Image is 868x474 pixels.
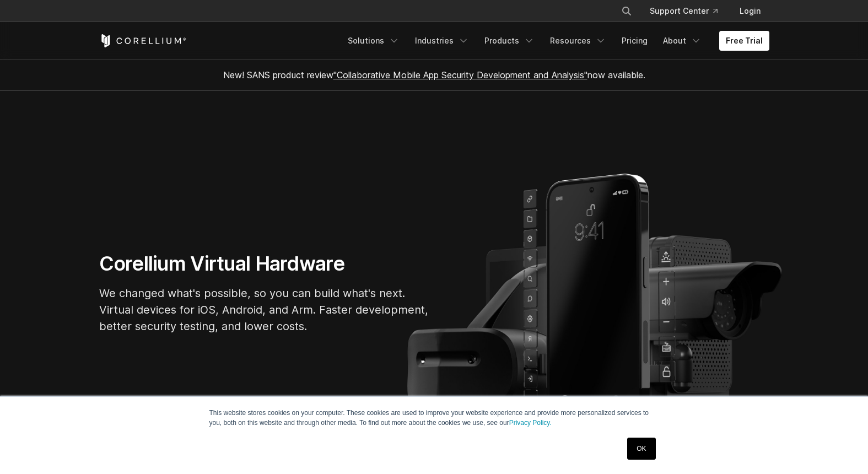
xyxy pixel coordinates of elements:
[731,1,769,21] a: Login
[341,31,406,51] a: Solutions
[509,419,552,427] a: Privacy Policy.
[341,31,769,51] div: Navigation Menu
[627,438,655,460] a: OK
[478,31,541,51] a: Products
[99,34,187,47] a: Corellium Home
[99,285,430,335] p: We changed what's possible, so you can build what's next. Virtual devices for iOS, Android, and A...
[209,408,659,428] p: This website stores cookies on your computer. These cookies are used to improve your website expe...
[615,31,654,51] a: Pricing
[617,1,637,21] button: Search
[641,1,726,21] a: Support Center
[333,69,587,80] a: "Collaborative Mobile App Security Development and Analysis"
[99,251,430,276] h1: Corellium Virtual Hardware
[223,69,645,80] span: New! SANS product review now available.
[719,31,769,51] a: Free Trial
[608,1,769,21] div: Navigation Menu
[656,31,708,51] a: About
[408,31,476,51] a: Industries
[543,31,613,51] a: Resources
